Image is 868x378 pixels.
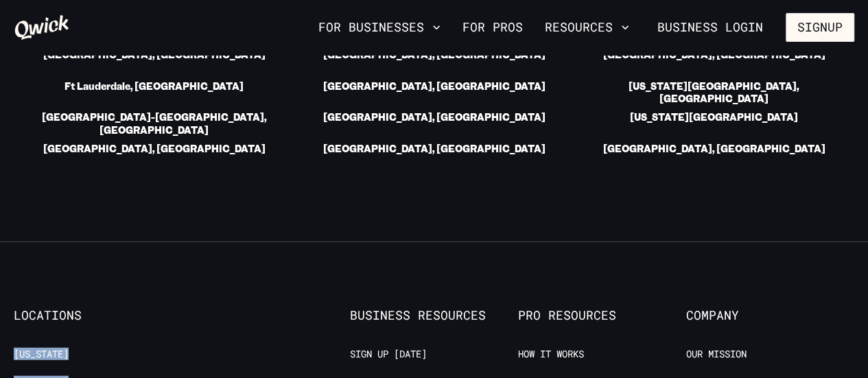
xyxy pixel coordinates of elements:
a: [GEOGRAPHIC_DATA], [GEOGRAPHIC_DATA] [603,143,825,157]
span: Company [686,308,854,323]
a: [GEOGRAPHIC_DATA], [GEOGRAPHIC_DATA] [43,143,266,157]
a: [GEOGRAPHIC_DATA], [GEOGRAPHIC_DATA] [603,49,825,63]
a: How it Works [518,348,584,361]
a: [GEOGRAPHIC_DATA]-[GEOGRAPHIC_DATA], [GEOGRAPHIC_DATA] [14,111,294,139]
a: Sign up [DATE] [350,348,427,361]
a: Our Mission [686,348,747,361]
a: [GEOGRAPHIC_DATA], [GEOGRAPHIC_DATA] [323,80,546,95]
a: [GEOGRAPHIC_DATA], [GEOGRAPHIC_DATA] [43,49,266,63]
a: [GEOGRAPHIC_DATA], [GEOGRAPHIC_DATA] [323,49,546,63]
a: [GEOGRAPHIC_DATA], [GEOGRAPHIC_DATA] [323,143,546,157]
a: Business Login [646,13,775,42]
button: Signup [786,13,854,42]
a: [US_STATE] [14,348,69,361]
span: Locations [14,308,182,323]
a: [US_STATE][GEOGRAPHIC_DATA] [630,111,798,126]
a: [US_STATE][GEOGRAPHIC_DATA], [GEOGRAPHIC_DATA] [574,80,854,108]
span: Business Resources [350,308,518,323]
a: [GEOGRAPHIC_DATA], [GEOGRAPHIC_DATA] [323,111,546,126]
a: For Pros [457,16,528,39]
a: Ft Lauderdale, [GEOGRAPHIC_DATA] [64,80,244,95]
button: Resources [539,16,635,39]
span: Pro Resources [518,308,686,323]
button: For Businesses [313,16,446,39]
